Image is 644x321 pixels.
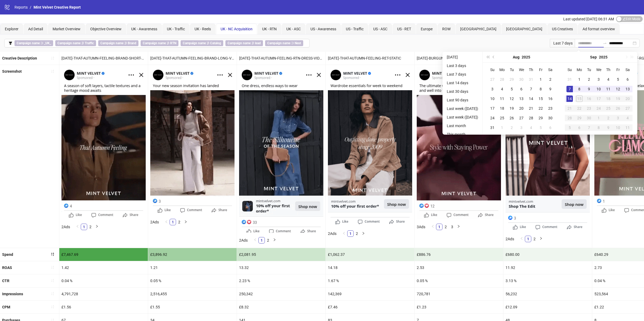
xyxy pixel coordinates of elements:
[354,230,360,237] li: 2
[488,75,497,84] td: 2025-07-27
[537,86,544,92] div: 8
[576,115,583,121] div: 29
[566,76,573,83] div: 31
[421,27,433,31] span: Europe
[575,94,584,104] td: 2025-09-15
[491,52,497,62] button: Previous month (PageUp)
[449,224,455,230] a: 3
[536,104,546,113] td: 2025-08-22
[517,94,526,104] td: 2025-08-13
[51,252,54,256] span: sort-descending
[497,113,507,123] td: 2025-08-25
[286,27,301,31] span: UK - ASC
[347,230,354,237] li: 1
[517,123,526,132] td: 2025-09-03
[167,27,185,31] span: UK - Traffic
[182,219,189,225] li: Next Page
[584,84,594,94] td: 2025-09-09
[613,75,623,84] td: 2025-09-05
[497,65,507,75] th: Mo
[489,105,496,112] div: 17
[51,69,54,73] span: sort-ascending
[499,86,505,92] div: 4
[460,27,496,31] span: [GEOGRAPHIC_DATA]
[547,95,554,102] div: 16
[273,238,276,241] span: right
[528,115,534,121] div: 28
[59,52,148,65] div: [DATE]-THAT-AUTUMN-FEELING-BRAND-SHORT-VIDEO
[28,27,43,31] span: Ad Detail
[508,95,515,102] div: 12
[513,52,519,62] button: Choose a month
[613,94,623,104] td: 2025-09-19
[565,104,575,113] td: 2025-09-21
[566,95,573,102] div: 14
[34,5,81,9] span: Mint Velvet Creative Report
[328,67,412,226] img: Screenshot 6832591233900
[528,95,534,102] div: 14
[2,69,22,73] b: Screenshot
[507,113,517,123] td: 2025-08-26
[575,104,584,113] td: 2025-09-22
[445,114,480,120] li: Last week ([DATE])
[537,95,544,102] div: 15
[455,224,462,230] button: right
[499,105,505,112] div: 18
[262,27,277,31] span: UK - RTN
[326,52,414,65] div: [DATE]-THAT-AUTUMN-FEELING-RET-STATIC
[605,86,612,92] div: 11
[595,86,602,92] div: 10
[436,224,442,230] li: 1
[576,95,583,102] div: 15
[87,224,93,230] a: 2
[497,94,507,104] td: 2025-08-11
[98,40,138,46] span: ∌
[488,113,497,123] td: 2025-08-24
[594,113,603,123] td: 2025-10-01
[362,232,365,235] span: right
[613,104,623,113] td: 2025-09-26
[539,237,543,240] span: right
[624,95,631,102] div: 20
[623,65,632,75] th: Sa
[271,237,278,243] li: Next Page
[431,225,434,228] span: left
[526,104,536,113] td: 2025-08-21
[603,94,613,104] td: 2025-09-18
[537,76,544,83] div: 1
[526,75,536,84] td: 2025-07-31
[576,76,583,83] div: 1
[507,75,517,84] td: 2025-07-29
[508,105,515,112] div: 19
[575,113,584,123] td: 2025-09-29
[445,62,480,69] li: Last 3 days
[210,41,221,45] b: Catalog
[623,94,632,104] td: 2025-09-20
[605,115,612,121] div: 2
[295,41,301,45] b: Nest
[613,113,623,123] td: 2025-10-03
[131,27,157,31] span: UK - Awareness
[584,113,594,123] td: 2025-09-30
[17,41,40,45] b: Campaign name
[576,105,583,112] div: 22
[488,84,497,94] td: 2025-08-03
[565,84,575,94] td: 2025-09-07
[497,75,507,84] td: 2025-07-28
[51,56,54,60] span: sort-ascending
[148,52,237,65] div: [DATE]-THAT-AUTUMN-FEELING-BRAND-LONG-VIDEO
[507,123,517,132] td: 2025-09-02
[595,115,602,121] div: 1
[176,219,182,225] a: 2
[267,41,290,45] b: Campaign name
[605,76,612,83] div: 4
[603,104,613,113] td: 2025-09-25
[507,94,517,104] td: 2025-08-12
[55,40,96,46] span: ∌
[546,104,555,113] td: 2025-08-23
[595,76,602,83] div: 3
[346,27,364,31] span: US - Traffic
[265,237,271,243] li: 2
